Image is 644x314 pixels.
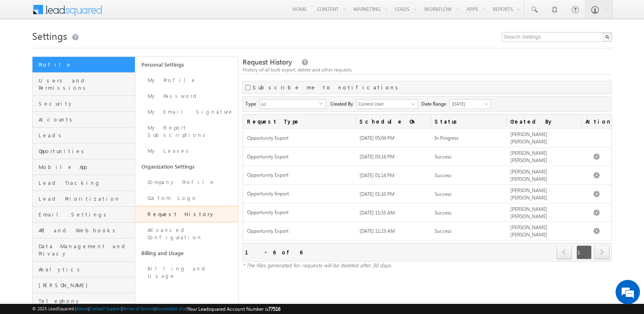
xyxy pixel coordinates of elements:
span: select [319,102,326,105]
span: Opportunity Export [247,135,352,142]
span: Actions [581,115,611,128]
a: [DATE] [449,99,491,109]
span: Date Range [421,99,449,108]
a: next [594,246,609,259]
a: Email Settings [33,207,135,223]
span: Success [435,154,451,160]
span: Opportunity Export [247,209,352,216]
a: Advanced Configuration [135,222,238,245]
a: API and Webhooks [33,223,135,238]
a: Analytics [33,262,135,277]
span: Opportunity Export [247,172,352,179]
span: Success [435,191,451,197]
span: [DATE] 11:23 AM [360,228,395,234]
span: [DATE] [450,100,488,108]
a: My Password [135,88,238,104]
a: Personal Settings [135,57,238,72]
span: 77516 [268,306,280,312]
span: [DATE] 01:14 PM [360,172,395,178]
span: next [594,245,609,259]
span: [DATE] 11:55 AM [360,210,395,216]
span: prev [557,245,572,259]
a: Custom Logo [135,190,238,206]
div: History of all bulk export, delete and other requests [243,66,612,74]
span: [PERSON_NAME] [PERSON_NAME] [510,131,547,145]
a: Organization Settings [135,159,238,174]
a: Status [431,115,506,128]
a: My Leaves [135,143,238,159]
a: Company Profile [135,174,238,190]
span: [DATE] 01:10 PM [360,191,395,197]
span: [PERSON_NAME] [PERSON_NAME] [510,187,547,201]
div: All [259,99,326,109]
a: Leads [33,128,135,143]
span: Success [435,228,451,234]
span: [PERSON_NAME] [39,282,133,289]
span: Security [39,100,133,107]
div: 1 - 6 of 6 [245,247,302,257]
span: Request History [243,57,292,67]
a: Acceptable Use [156,306,186,311]
span: Email Settings [39,211,133,218]
a: Schedule On [356,115,431,128]
span: 1 [577,245,592,259]
a: Lead Prioritization [33,191,135,207]
span: Leads [39,132,133,139]
a: Request Type [243,115,356,128]
span: Success [435,210,451,216]
span: © 2025 LeadSquared | | | | | [32,305,280,313]
span: Type [245,99,259,108]
span: Settings [32,29,67,42]
span: Users and Permissions [39,77,133,91]
a: My Profile [135,72,238,88]
a: prev [557,246,572,259]
span: API and Webhooks [39,227,133,234]
a: Contact Support [89,306,121,311]
a: [PERSON_NAME] [33,277,135,293]
a: Opportunities [33,143,135,159]
a: Show All Items [407,100,417,108]
span: [DATE] 03:16 PM [360,154,395,160]
a: Created By [506,115,581,128]
span: Analytics [39,266,133,273]
a: Mobile App [33,159,135,175]
span: Opportunity Export [247,228,352,235]
a: Request History [135,206,238,222]
a: Terms of Service [123,306,154,311]
span: Telephony [39,297,133,305]
span: [PERSON_NAME] [PERSON_NAME] [510,206,547,219]
span: Created By [330,99,356,108]
a: Telephony [33,293,135,309]
span: Accounts [39,116,133,123]
span: Opportunity Import [247,191,352,197]
a: My Report Subscriptions [135,120,238,143]
span: Success [435,172,451,178]
a: My Email Signature [135,104,238,120]
span: [PERSON_NAME] [PERSON_NAME] [510,169,547,182]
span: [PERSON_NAME] [PERSON_NAME] [510,224,547,238]
span: * The files generated for requests will be deleted after 30 days. [243,262,392,269]
input: Type to Search [356,99,418,109]
a: Billing and Usage [135,261,238,284]
span: [DATE] 05:04 PM [360,135,395,141]
input: Search Settings [502,32,612,42]
span: Data Management and Privacy [39,243,133,257]
a: Accounts [33,112,135,128]
a: Data Management and Privacy [33,238,135,262]
label: Subscribe me to notifications [253,84,401,91]
a: Security [33,96,135,112]
a: Billing and Usage [135,245,238,261]
a: Lead Tracking [33,175,135,191]
span: Your Leadsquared Account Number is [188,306,280,312]
span: Lead Prioritization [39,195,133,202]
span: In Progress [435,135,458,141]
a: Users and Permissions [33,73,135,96]
a: Profile [33,57,135,73]
span: Opportunities [39,147,133,155]
span: Lead Tracking [39,179,133,186]
a: About [76,306,88,311]
span: Opportunity Export [247,154,352,160]
span: [PERSON_NAME] [PERSON_NAME] [510,150,547,163]
span: Mobile App [39,163,133,171]
span: Profile [39,61,133,68]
